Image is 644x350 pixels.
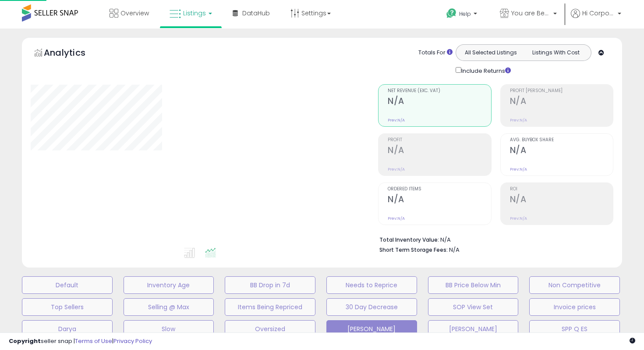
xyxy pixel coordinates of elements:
button: Oversized [225,320,315,338]
h2: N/A [388,194,491,206]
button: [PERSON_NAME] [428,320,519,338]
small: Prev: N/A [510,118,527,123]
i: Get Help [446,8,457,19]
div: seller snap | | [9,337,152,346]
h2: N/A [510,194,613,206]
button: Darya [22,320,113,338]
button: Inventory Age [124,276,214,294]
div: Totals For [418,49,453,57]
a: Help [439,1,486,29]
span: DataHub [242,9,270,18]
button: Default [22,276,113,294]
small: Prev: N/A [388,216,405,221]
a: Terms of Use [75,337,112,345]
small: Prev: N/A [388,167,405,172]
span: Profit [388,138,491,143]
button: BB Drop in 7d [225,276,315,294]
span: Overview [120,9,149,18]
button: Items Being Repriced [225,298,315,316]
div: Include Returns [449,65,521,75]
button: Non Competitive [529,276,620,294]
strong: Copyright [9,337,41,345]
button: BB Price Below Min [428,276,519,294]
button: Invoice prices [529,298,620,316]
h2: N/A [510,145,613,157]
span: N/A [449,246,460,254]
button: SPP Q ES [529,320,620,338]
a: Hi Corporate [571,9,621,29]
small: Prev: N/A [510,216,527,221]
b: Short Term Storage Fees: [379,246,448,254]
span: Ordered Items [388,187,491,192]
span: Avg. Buybox Share [510,138,613,143]
span: Help [459,10,471,18]
button: Top Sellers [22,298,113,316]
button: All Selected Listings [458,47,524,58]
button: Needs to Reprice [326,276,417,294]
span: ROI [510,187,613,192]
span: Net Revenue (Exc. VAT) [388,89,491,93]
h2: N/A [388,96,491,108]
button: Slow [124,320,214,338]
h5: Analytics [44,46,103,61]
button: Listings With Cost [523,47,588,58]
h2: N/A [388,145,491,157]
button: Selling @ Max [124,298,214,316]
span: Hi Corporate [582,9,615,18]
a: Privacy Policy [113,337,152,345]
button: [PERSON_NAME] [326,320,417,338]
button: 30 Day Decrease [326,298,417,316]
span: You are Beautiful ([GEOGRAPHIC_DATA]) [511,9,551,18]
h2: N/A [510,96,613,108]
b: Total Inventory Value: [379,236,439,243]
button: SOP View Set [428,298,519,316]
small: Prev: N/A [510,167,527,172]
small: Prev: N/A [388,118,405,123]
span: Listings [183,9,206,18]
li: N/A [379,234,607,244]
span: Profit [PERSON_NAME] [510,89,613,93]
